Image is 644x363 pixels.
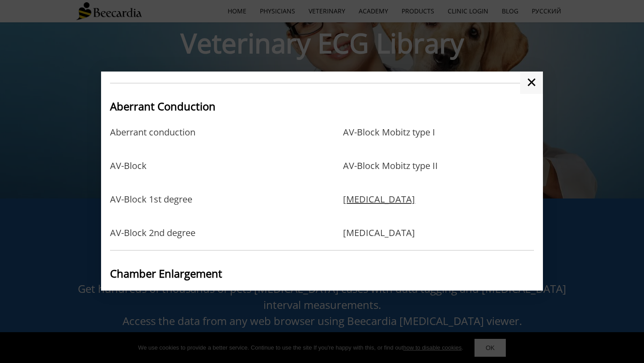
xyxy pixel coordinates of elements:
span: Chamber Enlargement [110,266,222,281]
a: AV-Block Mobitz type II [343,160,438,190]
a: AV-Block [110,160,147,190]
a: Aberrant conduction [110,127,195,156]
a: AV-Block Mobitz type I [343,127,435,156]
span: Aberrant Conduction [110,99,216,114]
a: AV-Block 1st degree [110,194,192,223]
a: AV-Block 2nd degree [110,228,195,238]
a: ✕ [520,72,543,94]
a: [MEDICAL_DATA] [343,228,415,238]
a: [MEDICAL_DATA] [343,194,415,223]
